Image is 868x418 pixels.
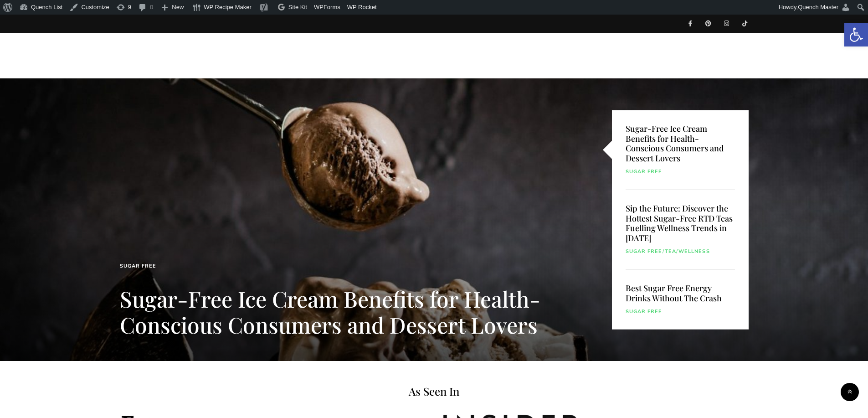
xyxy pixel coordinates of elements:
a: Sugar free [626,168,663,176]
a: TikTok [736,15,754,33]
div: / / [626,248,735,256]
h5: As Seen In [120,384,749,398]
a: Instagram [718,15,736,33]
a: Facebook [681,15,699,33]
span: Site Kit [288,4,307,10]
a: Tea [665,248,676,256]
a: Sugar free [120,262,157,270]
span: Quench Master [798,4,838,10]
a: Pinterest [699,15,718,33]
a: Sugar-Free Ice Cream Benefits for Health-Conscious Consumers and Dessert Lovers [120,284,540,340]
a: Sugar free [626,308,663,316]
a: Sugar free [626,248,663,256]
a: Wellness [678,248,710,256]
